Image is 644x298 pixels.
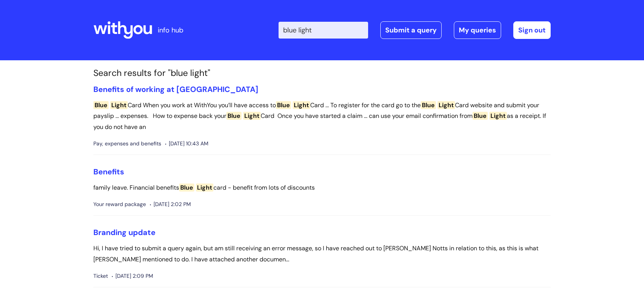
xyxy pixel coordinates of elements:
p: info hub [158,24,183,36]
h1: Search results for "blue light" [93,68,551,79]
p: Card When you work at WithYou you’ll have access to Card ... To register for the card go to the C... [93,100,551,133]
div: | - [279,21,551,39]
a: Branding update [93,227,155,237]
span: Light [196,184,213,192]
span: [DATE] 2:09 PM [112,271,153,281]
span: Blue [421,101,436,109]
span: Light [437,101,455,109]
span: Pay, expenses and benefits [93,139,161,148]
span: Light [243,112,261,120]
span: Blue [179,184,194,192]
span: Blue [473,112,488,120]
span: Light [110,101,128,109]
p: Hi, I have tried to submit a query again, but am still receiving an error message, so I have reac... [93,243,551,265]
span: Ticket [93,271,108,281]
a: Sign out [513,21,551,39]
a: Submit a query [380,21,442,39]
span: Blue [276,101,291,109]
p: family leave. Financial benefits card - benefit from lots of discounts [93,182,551,193]
span: Blue [93,101,109,109]
a: My queries [454,21,501,39]
a: Benefits of working at [GEOGRAPHIC_DATA] [93,84,258,94]
span: Light [293,101,310,109]
span: Your reward package [93,200,146,209]
span: Blue [226,112,242,120]
span: [DATE] 2:02 PM [150,200,191,209]
a: Benefits [93,167,124,177]
span: [DATE] 10:43 AM [165,139,208,148]
input: Search [279,22,368,39]
span: Light [489,112,507,120]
